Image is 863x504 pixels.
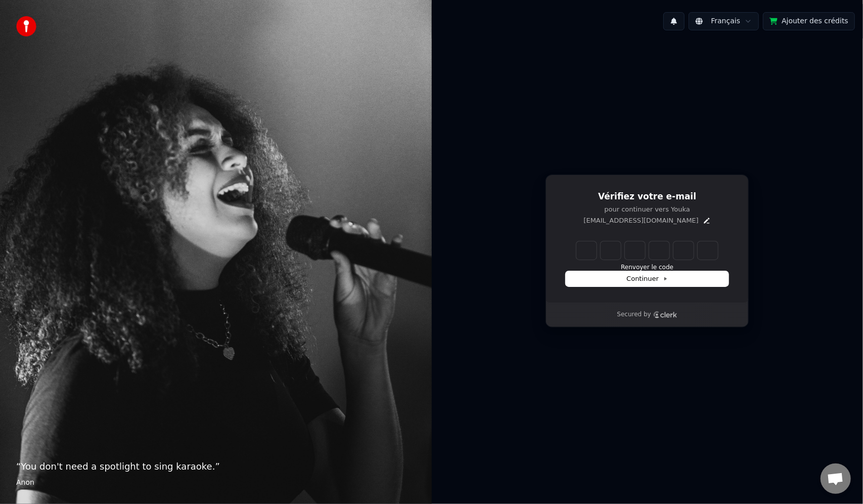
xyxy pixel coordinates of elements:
[566,191,729,203] h1: Vérifiez votre e-mail
[617,311,651,319] p: Secured by
[626,274,668,283] span: Continuer
[763,12,855,30] button: Ajouter des crédits
[16,16,36,36] img: youka
[653,311,677,318] a: Clerk logo
[16,459,416,474] p: “ You don't need a spotlight to sing karaoke. ”
[621,264,673,272] button: Renvoyer le code
[703,217,711,225] button: Edit
[576,241,718,260] input: Enter verification code
[566,271,729,286] button: Continuer
[566,205,729,214] p: pour continuer vers Youka
[584,216,699,225] p: [EMAIL_ADDRESS][DOMAIN_NAME]
[821,464,851,494] div: Ouvrir le chat
[16,478,416,488] footer: Anon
